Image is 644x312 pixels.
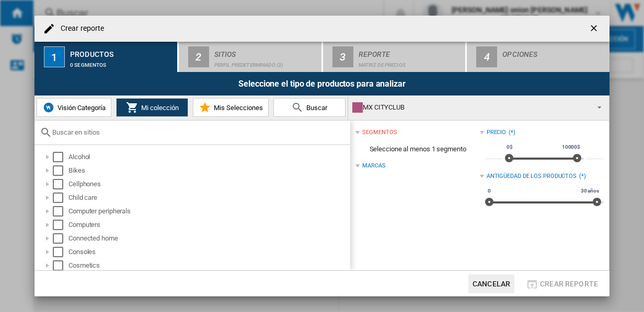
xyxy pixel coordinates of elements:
[68,206,349,217] div: Computer peripherals
[53,152,68,162] md-checkbox: Select
[560,143,582,151] span: 10000$
[584,18,605,39] button: getI18NText('BUTTONS.CLOSE_DIALOG')
[68,165,349,176] div: Bikes
[53,165,68,176] md-checkbox: Select
[486,187,492,195] span: 0
[68,179,349,189] div: Cellphones
[579,187,601,195] span: 30 años
[332,46,353,67] div: 3
[53,206,68,217] md-checkbox: Select
[68,193,349,203] div: Child care
[211,104,263,112] span: Mis Selecciones
[179,42,323,72] button: 2 Sitios Perfil predeterminado (3)
[359,57,462,68] div: Matriz de precios
[487,128,506,137] div: Precio
[68,152,349,162] div: Alcohol
[34,72,609,95] div: Seleccione el tipo de productos para analizar
[323,42,467,72] button: 3 Reporte Matriz de precios
[37,98,111,117] button: Visión Categoría
[68,260,349,271] div: Cosmetics
[476,46,497,67] div: 4
[68,247,349,257] div: Consoles
[193,98,269,117] button: Mis Selecciones
[502,46,605,57] div: Opciones
[42,101,55,114] img: wiser-icon-blue.png
[53,260,68,271] md-checkbox: Select
[53,179,68,189] md-checkbox: Select
[55,23,104,34] h4: Crear reporte
[273,98,346,117] button: Buscar
[116,98,188,117] button: Mi colección
[188,46,209,67] div: 2
[44,46,65,67] div: 1
[139,104,179,112] span: Mi colección
[70,46,173,57] div: Productos
[53,233,68,244] md-checkbox: Select
[304,104,327,112] span: Buscar
[55,104,106,112] span: Visión Categoría
[467,42,609,72] button: 4 Opciones
[53,247,68,257] md-checkbox: Select
[523,274,601,293] button: Crear reporte
[352,100,588,115] div: MX CITYCLUB
[359,46,462,57] div: Reporte
[468,274,514,293] button: Cancelar
[53,220,68,230] md-checkbox: Select
[540,280,598,288] span: Crear reporte
[68,233,349,244] div: Connected home
[52,128,345,136] input: Buscar en sitios
[362,162,385,170] div: Marcas
[68,220,349,230] div: Computers
[34,42,178,72] button: 1 Productos 0 segmentos
[505,143,514,151] span: 0$
[589,23,601,35] ng-md-icon: getI18NText('BUTTONS.CLOSE_DIALOG')
[214,46,317,57] div: Sitios
[355,139,479,159] span: Seleccione al menos 1 segmento
[53,193,68,203] md-checkbox: Select
[362,128,397,137] div: segmentos
[487,172,577,181] div: Antigüedad de los productos
[214,57,317,68] div: Perfil predeterminado (3)
[70,57,173,68] div: 0 segmentos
